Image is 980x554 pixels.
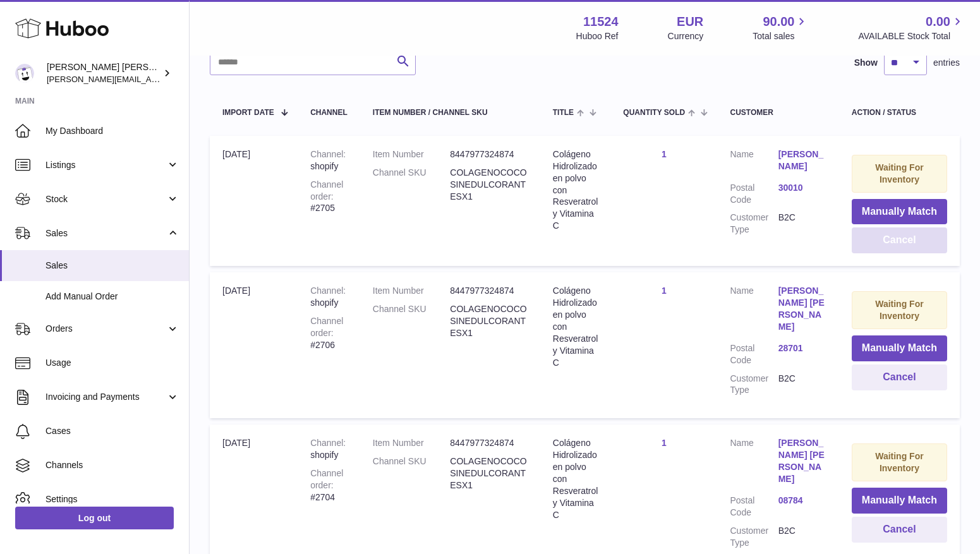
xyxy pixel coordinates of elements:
[730,285,778,336] dt: Name
[310,109,348,117] div: Channel
[310,316,343,338] strong: Channel order
[852,335,947,361] button: Manually Match
[45,193,166,205] span: Stock
[450,437,527,449] dd: 8447977324874
[858,30,965,42] span: AVAILABLE Stock Total
[373,455,450,491] dt: Channel SKU
[45,323,166,335] span: Orders
[15,64,34,83] img: marie@teitv.com
[778,212,826,236] dd: B2C
[553,148,598,232] div: Colágeno Hidrolizado en polvo con Resveratrol y Vitamina C
[852,227,947,253] button: Cancel
[858,13,965,42] a: 0.00 AVAILABLE Stock Total
[310,179,348,215] div: #2705
[45,227,166,239] span: Sales
[553,285,598,368] div: Colágeno Hidrolizado en polvo con Resveratrol y Vitamina C
[662,149,667,159] a: 1
[373,109,528,117] div: Item Number / Channel SKU
[373,285,450,297] dt: Item Number
[310,286,346,296] strong: Channel
[45,125,179,137] span: My Dashboard
[222,109,274,117] span: Import date
[45,357,179,369] span: Usage
[373,303,450,339] dt: Channel SKU
[778,148,826,172] a: [PERSON_NAME]
[730,495,778,519] dt: Postal Code
[15,507,174,529] a: Log out
[310,467,348,503] div: #2704
[310,438,346,448] strong: Channel
[778,373,826,397] dd: B2C
[926,13,950,30] span: 0.00
[45,425,179,437] span: Cases
[753,13,809,42] a: 90.00 Total sales
[310,468,343,490] strong: Channel order
[854,57,878,69] label: Show
[373,437,450,449] dt: Item Number
[310,179,343,202] strong: Channel order
[778,437,826,485] a: [PERSON_NAME] [PERSON_NAME]
[450,148,527,160] dd: 8447977324874
[875,162,923,184] strong: Waiting For Inventory
[730,109,826,117] div: Customer
[730,212,778,236] dt: Customer Type
[583,13,619,30] strong: 11524
[45,459,179,471] span: Channels
[668,30,704,42] div: Currency
[373,148,450,160] dt: Item Number
[45,391,166,403] span: Invoicing and Payments
[45,260,179,272] span: Sales
[450,285,527,297] dd: 8447977324874
[933,57,960,69] span: entries
[310,285,348,309] div: shopify
[47,74,253,84] span: [PERSON_NAME][EMAIL_ADDRESS][DOMAIN_NAME]
[310,437,348,461] div: shopify
[47,61,160,85] div: [PERSON_NAME] [PERSON_NAME]
[778,525,826,549] dd: B2C
[45,159,166,171] span: Listings
[576,30,619,42] div: Huboo Ref
[450,303,527,339] dd: COLAGENOCOCOSINEDULCORANTESX1
[45,291,179,303] span: Add Manual Order
[875,299,923,321] strong: Waiting For Inventory
[763,13,794,30] span: 90.00
[875,451,923,473] strong: Waiting For Inventory
[623,109,685,117] span: Quantity Sold
[553,437,598,521] div: Colágeno Hidrolizado en polvo con Resveratrol y Vitamina C
[310,315,348,351] div: #2706
[662,286,667,296] a: 1
[310,148,348,172] div: shopify
[553,109,574,117] span: Title
[373,167,450,203] dt: Channel SKU
[778,182,826,194] a: 30010
[852,109,947,117] div: Action / Status
[310,149,346,159] strong: Channel
[450,455,527,491] dd: COLAGENOCOCOSINEDULCORANTESX1
[45,493,179,505] span: Settings
[730,342,778,366] dt: Postal Code
[778,285,826,333] a: [PERSON_NAME] [PERSON_NAME]
[662,438,667,448] a: 1
[730,437,778,488] dt: Name
[730,182,778,206] dt: Postal Code
[210,272,298,418] td: [DATE]
[730,525,778,549] dt: Customer Type
[852,364,947,390] button: Cancel
[778,495,826,507] a: 08784
[753,30,809,42] span: Total sales
[852,199,947,225] button: Manually Match
[210,136,298,266] td: [DATE]
[677,13,703,30] strong: EUR
[730,373,778,397] dt: Customer Type
[730,148,778,176] dt: Name
[852,517,947,543] button: Cancel
[450,167,527,203] dd: COLAGENOCOCOSINEDULCORANTESX1
[778,342,826,354] a: 28701
[852,488,947,514] button: Manually Match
